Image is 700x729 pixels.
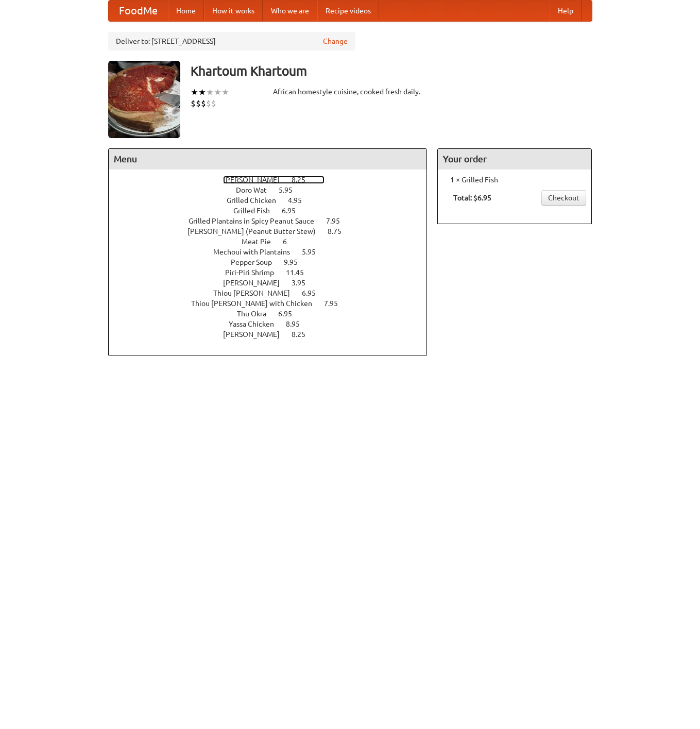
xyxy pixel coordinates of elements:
li: 1 × Grilled Fish [443,175,586,185]
a: [PERSON_NAME] 8.25 [223,176,325,184]
span: 6.95 [282,207,306,215]
span: 6.95 [278,310,302,318]
span: 7.95 [326,217,350,225]
li: $ [201,98,206,109]
span: 11.45 [286,268,314,277]
li: $ [211,98,216,109]
div: Deliver to: [STREET_ADDRESS] [108,32,355,50]
li: ★ [191,87,198,98]
b: Total: $6.95 [453,194,491,202]
span: 8.95 [286,320,310,328]
li: ★ [214,87,221,98]
a: How it works [204,1,263,21]
li: ★ [206,87,214,98]
span: [PERSON_NAME] (Peanut Butter Stew) [187,227,326,235]
span: 5.95 [279,186,303,194]
a: Home [168,1,204,21]
a: Grilled Chicken 4.95 [227,196,321,205]
span: Meat Pie [242,238,281,246]
a: Mechoui with Plantains 5.95 [213,248,335,256]
span: Grilled Plantains in Spicy Peanut Sauce [189,217,325,225]
a: Thiou [PERSON_NAME] with Chicken 7.95 [191,299,357,308]
span: Grilled Chicken [227,196,286,205]
img: angular.jpg [108,61,180,138]
h4: Menu [109,149,427,169]
span: [PERSON_NAME] [223,176,290,184]
span: Thu Okra [237,310,277,318]
a: Recipe videos [317,1,379,21]
span: 9.95 [284,258,308,266]
li: $ [191,98,196,109]
li: $ [196,98,201,109]
span: 6.95 [302,289,326,297]
a: Thu Okra 6.95 [237,310,311,318]
span: 5.95 [302,248,326,256]
span: Mechoui with Plantains [213,248,300,256]
li: ★ [221,87,229,98]
span: 8.25 [292,176,316,184]
span: [PERSON_NAME] [223,279,290,287]
a: Checkout [541,190,586,206]
a: Piri-Piri Shrimp 11.45 [225,268,323,277]
h4: Your order [438,149,591,169]
li: ★ [198,87,206,98]
span: [PERSON_NAME] [223,330,290,338]
span: Piri-Piri Shrimp [225,268,284,277]
span: 8.75 [328,227,352,235]
a: Yassa Chicken 8.95 [229,320,319,328]
span: 8.25 [292,330,316,338]
span: 7.95 [324,299,348,308]
a: [PERSON_NAME] (Peanut Butter Stew) 8.75 [187,227,361,235]
a: Help [550,1,582,21]
span: Grilled Fish [233,207,280,215]
a: [PERSON_NAME] 3.95 [223,279,325,287]
div: African homestyle cuisine, cooked fresh daily. [273,87,428,97]
a: Change [323,36,348,46]
span: Pepper Soup [231,258,282,266]
a: Thiou [PERSON_NAME] 6.95 [213,289,335,297]
a: Grilled Plantains in Spicy Peanut Sauce 7.95 [189,217,359,225]
li: $ [206,98,211,109]
span: 6 [283,238,297,246]
a: Who we are [263,1,317,21]
a: FoodMe [109,1,168,21]
a: Grilled Fish 6.95 [233,207,315,215]
span: Thiou [PERSON_NAME] with Chicken [191,299,322,308]
a: Meat Pie 6 [242,238,306,246]
span: 3.95 [292,279,316,287]
h3: Khartoum Khartoum [191,61,592,81]
span: Thiou [PERSON_NAME] [213,289,300,297]
a: Doro Wat 5.95 [236,186,312,194]
a: [PERSON_NAME] 8.25 [223,330,325,338]
span: 4.95 [288,196,312,205]
span: Yassa Chicken [229,320,284,328]
span: Doro Wat [236,186,277,194]
a: Pepper Soup 9.95 [231,258,317,266]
